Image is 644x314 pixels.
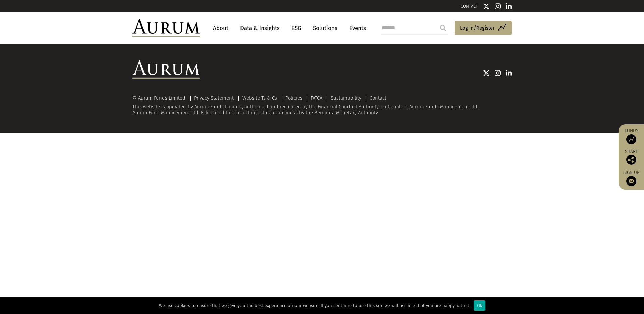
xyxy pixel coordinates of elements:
[194,95,234,101] a: Privacy Statement
[242,95,277,101] a: Website Ts & Cs
[288,22,305,34] a: ESG
[132,96,189,101] div: © Aurum Funds Limited
[310,22,341,34] a: Solutions
[622,128,641,144] a: Funds
[436,21,450,35] input: Submit
[461,4,478,9] a: CONTACT
[311,95,322,101] a: FATCA
[132,19,200,37] img: Aurum
[495,3,501,10] img: Instagram icon
[285,95,302,101] a: Policies
[132,95,512,116] div: This website is operated by Aurum Funds Limited, authorised and regulated by the Financial Conduc...
[331,95,361,101] a: Sustainability
[370,95,386,101] a: Contact
[460,24,495,32] span: Log in/Register
[346,22,366,34] a: Events
[506,70,512,76] img: Linkedin icon
[210,22,232,34] a: About
[483,70,490,76] img: Twitter icon
[237,22,283,34] a: Data & Insights
[132,60,200,78] img: Aurum Logo
[506,3,512,10] img: Linkedin icon
[455,21,512,35] a: Log in/Register
[495,70,501,76] img: Instagram icon
[483,3,490,10] img: Twitter icon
